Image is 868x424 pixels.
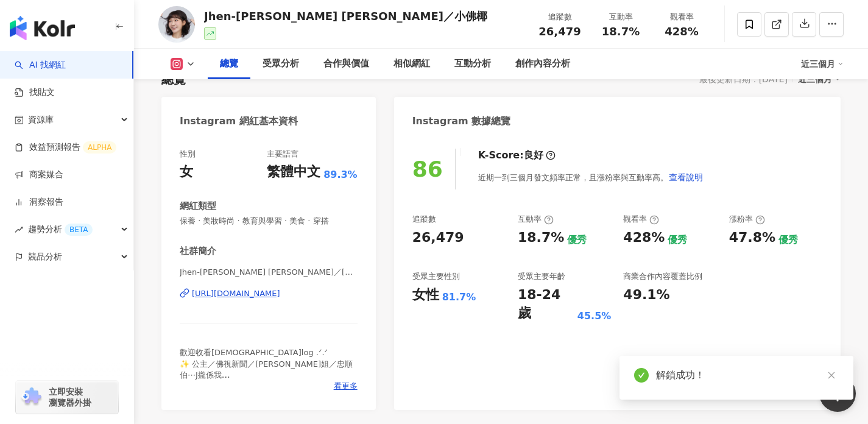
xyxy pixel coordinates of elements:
[412,115,511,128] div: Instagram 數據總覽
[180,115,298,128] div: Instagram 網紅基本資料
[623,214,659,225] div: 觀看率
[263,57,299,71] div: 受眾分析
[19,387,43,407] img: chrome extension
[778,233,798,247] div: 優秀
[668,233,687,247] div: 優秀
[180,348,355,423] span: 歡迎收看[DEMOGRAPHIC_DATA]log .ᐟ.ᐟ ✨ 公主／佛視新聞／[PERSON_NAME]姐／忠順伯⋯J攏係我 🍰 生活／穿搭／開箱／唱歌／好好笑⋯珍的Color佛 🫶🏻 合作...
[537,11,583,23] div: 追蹤數
[518,286,574,323] div: 18-24 歲
[412,286,439,305] div: 女性
[323,57,369,71] div: 合作與價值
[267,149,298,160] div: 主要語言
[454,57,491,71] div: 互動分析
[323,168,358,182] span: 89.3%
[623,228,665,247] div: 428%
[204,9,487,24] div: Jhen-[PERSON_NAME] [PERSON_NAME]／小佛椰
[180,216,358,227] span: 保養 · 美妝時尚 · 教育與學習 · 美食 · 穿搭
[524,149,543,162] div: 良好
[515,57,570,71] div: 創作內容分析
[538,25,580,38] span: 26,479
[220,57,238,71] div: 總覽
[15,196,63,208] a: 洞察報告
[518,228,564,247] div: 18.7%
[518,271,565,282] div: 受眾主要年齡
[577,309,612,323] div: 45.5%
[798,71,841,87] div: 近三個月
[668,165,704,189] button: 查看說明
[158,6,195,43] img: KOL Avatar
[634,368,649,383] span: check-circle
[393,57,430,71] div: 相似網紅
[623,271,702,282] div: 商業合作內容覆蓋比例
[827,371,836,380] span: close
[180,200,216,213] div: 網紅類型
[267,163,320,182] div: 繁體中文
[49,386,91,408] span: 立即安裝 瀏覽器外掛
[180,288,358,299] a: [URL][DOMAIN_NAME]
[665,26,699,38] span: 428%
[28,106,54,133] span: 資源庫
[729,228,775,247] div: 47.8%
[180,149,196,160] div: 性別
[192,288,280,299] div: [URL][DOMAIN_NAME]
[412,157,443,182] div: 86
[15,141,116,154] a: 效益預測報告ALPHA
[567,233,587,247] div: 優秀
[669,172,703,182] span: 查看說明
[658,11,705,23] div: 觀看率
[15,87,55,99] a: 找貼文
[478,149,556,162] div: K-Score :
[412,214,436,225] div: 追蹤數
[180,245,216,258] div: 社群簡介
[699,74,788,84] div: 最後更新日期：[DATE]
[334,381,358,392] span: 看更多
[598,11,644,23] div: 互動率
[801,54,844,74] div: 近三個月
[16,381,118,414] a: chrome extension立即安裝 瀏覽器外掛
[15,59,66,71] a: searchAI 找網紅
[412,271,460,282] div: 受眾主要性別
[602,26,640,38] span: 18.7%
[180,163,193,182] div: 女
[412,228,464,247] div: 26,479
[28,243,62,270] span: 競品分析
[65,224,93,236] div: BETA
[28,216,93,243] span: 趨勢分析
[15,225,23,234] span: rise
[161,71,186,88] div: 總覽
[478,165,704,189] div: 近期一到三個月發文頻率正常，且漲粉率與互動率高。
[656,368,839,383] div: 解鎖成功！
[623,286,669,305] div: 49.1%
[729,214,765,225] div: 漲粉率
[10,16,75,40] img: logo
[180,267,358,278] span: Jhen-[PERSON_NAME] [PERSON_NAME]／[PERSON_NAME] | jen_ifer_yu
[15,169,63,181] a: 商案媒合
[518,214,554,225] div: 互動率
[442,291,476,304] div: 81.7%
